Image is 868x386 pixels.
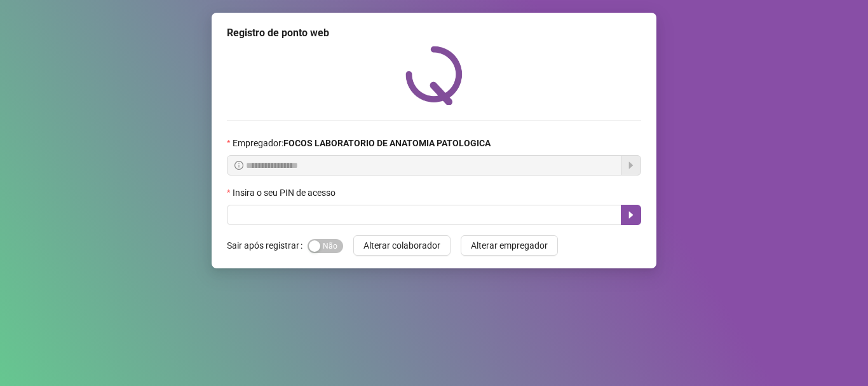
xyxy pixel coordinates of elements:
span: Alterar empregador [471,238,548,252]
span: Alterar colaborador [363,238,440,252]
img: QRPoint [405,46,463,105]
span: Empregador : [233,136,491,150]
div: Registro de ponto web [227,25,641,41]
span: caret-right [626,210,636,220]
span: info-circle [234,161,243,170]
label: Sair após registrar [227,235,308,256]
strong: FOCOS LABORATORIO DE ANATOMIA PATOLOGICA [283,138,491,148]
button: Alterar colaborador [353,235,451,256]
label: Insira o seu PIN de acesso [227,186,344,200]
button: Alterar empregador [461,235,558,256]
